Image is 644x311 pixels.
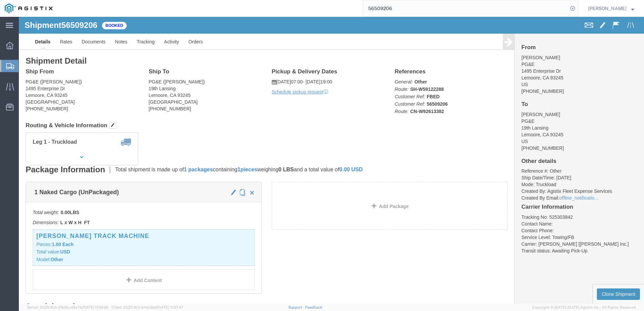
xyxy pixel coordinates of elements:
[27,305,108,309] span: Server: 2025.16.0-21b0bc45e7b
[157,305,184,309] span: [DATE] 11:37:47
[5,3,53,13] img: logo
[363,0,568,16] input: Search for shipment number, reference number
[305,305,322,309] a: Feedback
[111,305,184,309] span: Client: 2025.16.0-b4dc8a9
[588,4,635,12] button: [PERSON_NAME]
[19,17,644,304] iframe: FS Legacy Container
[288,305,305,309] a: Support
[588,5,626,12] span: Deni Smith
[532,305,636,310] span: Copyright © [DATE]-[DATE] Agistix Inc., All Rights Reserved
[82,305,108,309] span: [DATE] 11:54:36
